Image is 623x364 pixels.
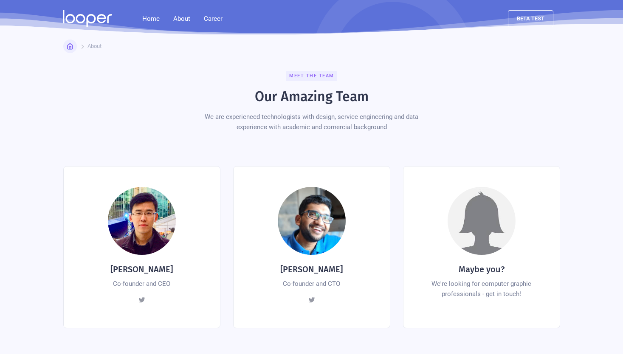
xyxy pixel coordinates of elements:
h4: Maybe you? [459,263,505,275]
div: Home [76,43,91,50]
h4: [PERSON_NAME] [280,263,343,275]
div: About [173,14,190,24]
a: Home [63,40,77,53]
div: We're looking for computer graphic professionals - get in touch! [420,279,543,299]
div: Co-founder and CTO [283,279,340,289]
a: Home [135,10,166,27]
h2: Our Amazing Team [255,88,369,105]
a: beta test [508,10,553,27]
div: Co-founder and CEO [113,279,170,289]
div: Meet the team [286,71,337,81]
div: About [166,10,197,27]
h4: [PERSON_NAME] [110,263,173,275]
div: We are experienced technologists with design, service engineering and data experience with academ... [191,112,433,132]
a: Career [197,10,229,27]
div: About [87,43,101,50]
